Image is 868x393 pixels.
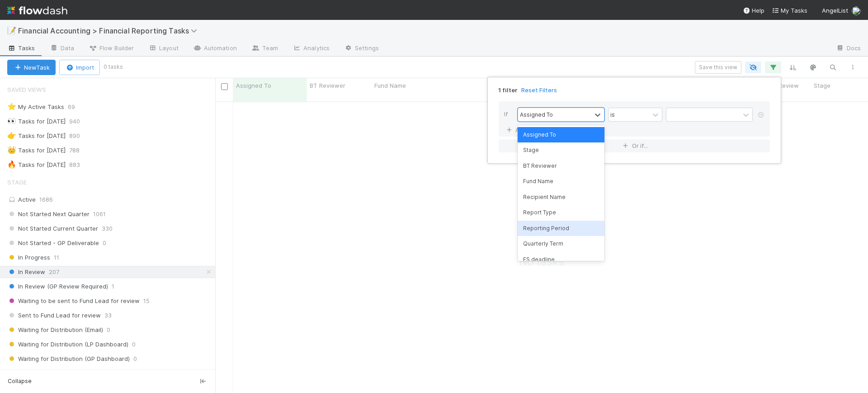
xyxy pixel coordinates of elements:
[518,127,604,142] div: Assigned To
[610,110,615,118] div: is
[498,86,518,94] span: 1 filter
[518,252,604,267] div: FS deadline
[499,139,770,152] button: Or if...
[518,236,604,251] div: Quarterly Term
[518,205,604,220] div: Report Type
[521,86,557,94] a: Reset Filters
[518,189,604,205] div: Recipient Name
[518,142,604,158] div: Stage
[518,221,604,236] div: Reporting Period
[518,174,604,189] div: Fund Name
[518,158,604,174] div: BT Reviewer
[504,108,518,123] div: If
[504,123,533,137] a: And..
[520,110,553,118] div: Assigned To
